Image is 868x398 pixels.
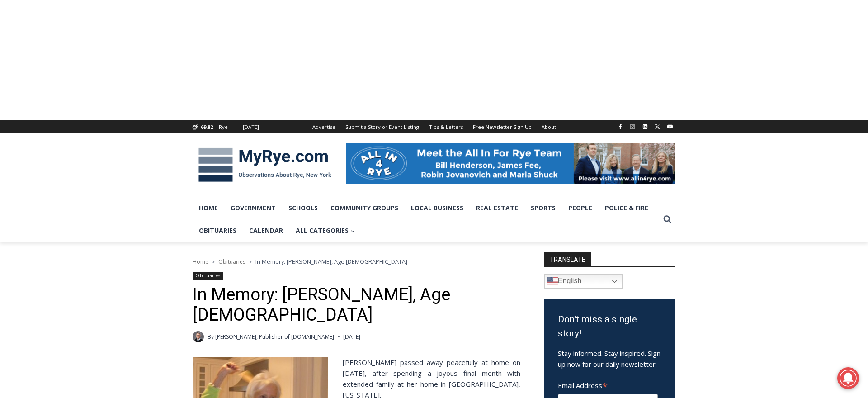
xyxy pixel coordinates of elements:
nav: Secondary Navigation [307,120,561,133]
button: View Search Form [659,211,675,227]
a: Real Estate [470,197,524,219]
span: > [249,259,252,265]
a: Schools [282,197,324,219]
a: Instagram [627,121,638,132]
a: Police & Fire [599,197,655,219]
span: > [212,259,215,265]
time: [DATE] [343,332,360,341]
a: Advertise [307,120,340,133]
span: In Memory: [PERSON_NAME], Age [DEMOGRAPHIC_DATA] [255,257,407,265]
img: All in for Rye [346,143,675,184]
img: en [547,276,558,287]
p: Stay informed. Stay inspired. Sign up now for our daily newsletter. [558,348,662,370]
span: 69.82 [201,123,213,130]
span: By [208,332,214,341]
a: X [652,121,663,132]
a: Community Groups [324,197,405,219]
h3: Don't miss a single story! [558,313,662,341]
a: Author image [193,331,204,342]
a: Obituaries [193,272,223,280]
a: About [537,120,561,133]
a: People [562,197,599,219]
a: Sports [524,197,562,219]
span: All Categories [296,226,355,236]
img: MyRye.com [193,142,337,189]
a: Local Business [405,197,470,219]
a: Tips & Letters [424,120,468,133]
nav: Breadcrumbs [193,257,520,266]
a: Home [193,197,224,219]
a: Obituaries [218,258,245,265]
a: Submit a Story or Event Listing [340,120,424,133]
a: Free Newsletter Sign Up [468,120,537,133]
a: Linkedin [640,121,651,132]
label: Email Address [558,376,658,393]
a: [PERSON_NAME], Publisher of [DOMAIN_NAME] [215,333,334,341]
strong: TRANSLATE [544,252,591,266]
a: Facebook [615,121,626,132]
a: YouTube [665,121,675,132]
div: Rye [219,123,228,131]
a: Government [224,197,282,219]
nav: Primary Navigation [193,197,659,242]
a: English [544,274,623,289]
a: Calendar [243,219,289,242]
span: F [214,122,217,127]
a: Home [193,258,208,265]
h1: In Memory: [PERSON_NAME], Age [DEMOGRAPHIC_DATA] [193,284,520,326]
a: All Categories [289,219,361,242]
div: [DATE] [243,123,259,131]
a: Obituaries [193,219,243,242]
